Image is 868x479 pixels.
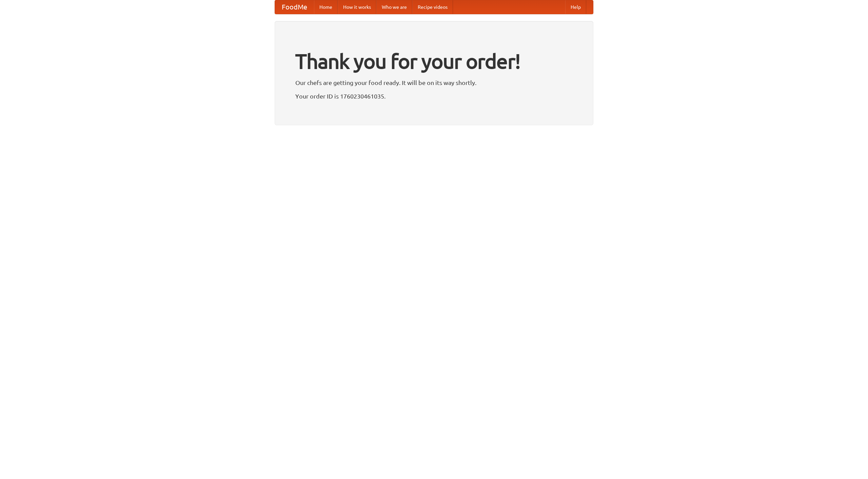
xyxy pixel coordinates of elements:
a: Who we are [376,0,412,14]
a: Recipe videos [412,0,453,14]
a: How it works [338,0,376,14]
a: FoodMe [275,0,314,14]
a: Help [565,0,586,14]
p: Your order ID is 1760230461035. [295,91,573,101]
p: Our chefs are getting your food ready. It will be on its way shortly. [295,78,573,88]
h1: Thank you for your order! [295,45,573,78]
a: Home [314,0,338,14]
